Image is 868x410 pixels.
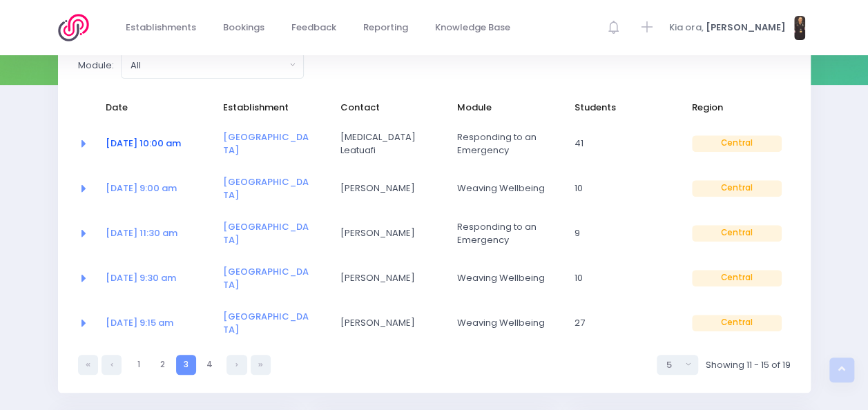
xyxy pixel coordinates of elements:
[705,358,790,372] span: Showing 11 - 15 of 19
[566,166,683,211] td: 10
[448,301,566,346] td: Weaving Wellbeing
[448,121,566,166] td: Responding to an Emergency
[106,101,195,115] span: Date
[212,14,276,41] a: Bookings
[223,130,309,157] a: [GEOGRAPHIC_DATA]
[214,166,331,211] td: <a href="https://app.stjis.org.nz/establishments/200232" class="font-weight-bold">Waitomo Caves S...
[223,21,264,35] span: Bookings
[705,21,785,35] span: [PERSON_NAME]
[683,166,791,211] td: Central
[457,182,547,195] span: Weaving Wellbeing
[97,166,214,211] td: <a href="https://app.stjis.org.nz/bookings/523334" class="font-weight-bold">07 Oct at 9:00 am</a>
[97,211,214,256] td: <a href="https://app.stjis.org.nz/bookings/524034" class="font-weight-bold">07 Oct at 11:30 am</a>
[683,301,791,346] td: Central
[575,271,664,285] span: 10
[340,316,430,330] span: [PERSON_NAME]
[363,21,408,35] span: Reporting
[435,21,510,35] span: Knowledge Base
[214,301,331,346] td: <a href="https://app.stjis.org.nz/establishments/200040" class="font-weight-bold">Te Pahu School</a>
[340,130,430,157] span: [MEDICAL_DATA] Leatuafi
[280,14,348,41] a: Feedback
[106,271,176,284] a: [DATE] 9:30 am
[106,226,177,240] a: [DATE] 11:30 am
[457,316,547,330] span: Weaving Wellbeing
[200,355,220,375] a: 4
[692,101,782,115] span: Region
[566,211,683,256] td: 9
[352,14,420,41] a: Reporting
[106,137,181,150] a: [DATE] 10:00 am
[683,211,791,256] td: Central
[78,355,98,375] a: First
[692,180,782,197] span: Central
[424,14,522,41] a: Knowledge Base
[457,101,547,115] span: Module
[223,265,309,292] a: [GEOGRAPHIC_DATA]
[457,220,547,247] span: Responding to an Emergency
[223,175,309,202] a: [GEOGRAPHIC_DATA]
[566,121,683,166] td: 41
[683,256,791,301] td: Central
[331,166,448,211] td: Tamae Dimond
[575,137,664,150] span: 41
[226,355,247,375] a: Next
[102,355,122,375] a: Previous
[340,226,430,240] span: [PERSON_NAME]
[448,256,566,301] td: Weaving Wellbeing
[291,21,336,35] span: Feedback
[58,14,97,41] img: Logo
[223,101,313,115] span: Establishment
[223,220,309,247] a: [GEOGRAPHIC_DATA]
[115,14,208,41] a: Establishments
[566,256,683,301] td: 10
[214,211,331,256] td: <a href="https://app.stjis.org.nz/establishments/204617" class="font-weight-bold">Piripiri School...
[78,59,114,72] label: Module:
[657,355,698,375] button: Select page size
[97,121,214,166] td: <a href="https://app.stjis.org.nz/bookings/523445" class="font-weight-bold">06 Oct at 10:00 am</a>
[683,121,791,166] td: Central
[692,315,782,331] span: Central
[575,182,664,195] span: 10
[131,59,286,72] div: All
[331,121,448,166] td: Kyra Leatuafi
[121,52,304,79] button: All
[575,316,664,330] span: 27
[666,358,681,372] div: 5
[223,310,309,337] a: [GEOGRAPHIC_DATA]
[692,225,782,242] span: Central
[669,21,703,35] span: Kia ora,
[692,135,782,152] span: Central
[128,355,148,375] a: 1
[153,355,173,375] a: 2
[692,270,782,286] span: Central
[214,256,331,301] td: <a href="https://app.stjis.org.nz/establishments/208716" class="font-weight-bold">Kinohaku School...
[340,101,430,115] span: Contact
[575,101,664,115] span: Students
[106,182,177,195] a: [DATE] 9:00 am
[340,182,430,195] span: [PERSON_NAME]
[176,355,196,375] a: 3
[331,256,448,301] td: Dawn Telfer
[794,16,805,40] img: N
[575,226,664,240] span: 9
[97,301,214,346] td: <a href="https://app.stjis.org.nz/bookings/523339" class="font-weight-bold">09 Oct at 9:15 am</a>
[448,211,566,256] td: Responding to an Emergency
[251,355,271,375] a: Last
[214,121,331,166] td: <a href="https://app.stjis.org.nz/establishments/200159" class="font-weight-bold">Turaki School</a>
[340,271,430,285] span: [PERSON_NAME]
[457,130,547,157] span: Responding to an Emergency
[126,21,196,35] span: Establishments
[97,256,214,301] td: <a href="https://app.stjis.org.nz/bookings/523545" class="font-weight-bold">08 Oct at 9:30 am</a>
[566,301,683,346] td: 27
[457,271,547,285] span: Weaving Wellbeing
[331,211,448,256] td: Matthew Jackson
[106,316,173,329] a: [DATE] 9:15 am
[448,166,566,211] td: Weaving Wellbeing
[331,301,448,346] td: Vicky Artavia Brown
